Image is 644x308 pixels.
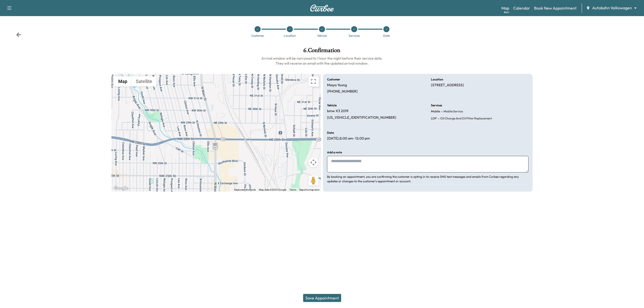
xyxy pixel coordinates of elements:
[440,109,442,114] span: -
[501,5,509,11] a: MapBeta
[132,76,156,86] button: Show satellite imagery
[327,78,340,81] h6: Customer
[308,157,318,167] button: Map camera controls
[431,109,440,113] span: Mobile
[113,185,129,192] a: Open this area in Google Maps (opens a new window)
[327,174,529,184] p: By booking an appointment, you are confirming the customer is opting in to receive SMS text messa...
[111,56,533,66] h6: Arrival window will be narrowed to 1 hour the night before their service date. They will receive ...
[251,34,264,37] div: Customer
[349,34,360,37] div: Services
[513,5,530,11] a: Calendar
[327,83,347,87] p: Miaya Young
[327,89,358,94] p: [PHONE_NUMBER]
[111,47,533,56] h1: 6 . Confirmation
[310,5,334,12] img: Curbee Logo
[299,188,319,191] a: Report a map error
[383,34,390,37] div: Date
[16,32,21,37] div: Back
[431,83,464,87] p: [STREET_ADDRESS]
[327,136,370,141] p: [DATE] , 8:00 am - 12:00 pm
[442,109,463,113] span: Mobile Service
[327,151,342,154] h6: Add a note
[534,5,577,11] a: Book New Appointment
[431,78,443,81] h6: Location
[592,5,632,11] span: Autobahn Volkswagen
[327,131,334,134] h6: Date
[308,76,318,86] button: Toggle fullscreen view
[437,116,439,121] span: -
[303,294,341,302] button: Save Appointment
[308,175,318,186] button: Drag Pegman onto the map to open Street View
[327,109,348,113] p: bmw X3 2019
[234,188,256,192] button: Keyboard shortcuts
[114,76,132,86] button: Show street map
[431,116,437,120] span: LOF
[259,188,286,191] span: Map data ©2025 Google
[284,34,296,37] div: Location
[504,10,509,14] div: Beta
[439,116,492,120] span: Oil Change and Oil Filter Replacement
[113,185,129,192] img: Google
[317,34,327,37] div: Vehicle
[431,104,442,107] h6: Services
[289,188,296,191] a: Terms (opens in new tab)
[327,104,337,107] h6: Vehicle
[327,115,396,120] p: [US_VEHICLE_IDENTIFICATION_NUMBER]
